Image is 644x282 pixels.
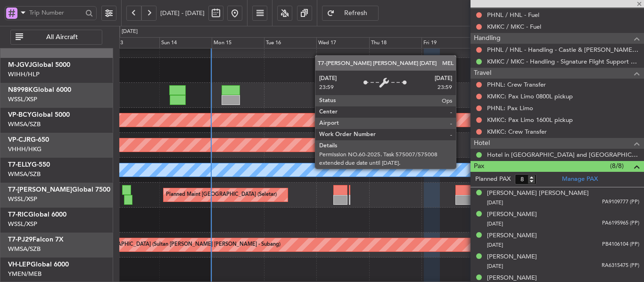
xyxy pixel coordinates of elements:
div: Fri 19 [421,37,474,48]
span: VP-CJR [8,137,31,143]
span: [DATE] [487,199,503,206]
a: KMKC: Crew Transfer [487,128,547,136]
a: WMSA/SZB [8,120,41,129]
span: [DATE] - [DATE] [160,9,205,17]
a: PHNL: Crew Transfer [487,81,546,89]
a: VHHH/HKG [8,145,41,153]
div: [PERSON_NAME] [PERSON_NAME] [487,189,589,198]
span: Refresh [337,10,375,16]
span: T7-ELLY [8,161,32,168]
span: VP-BCY [8,112,32,118]
div: Planned Maint [GEOGRAPHIC_DATA] (Seletar) [166,188,277,202]
div: Tue 16 [264,37,316,48]
span: N8998K [8,87,33,93]
button: Refresh [322,6,379,21]
a: N8998KGlobal 6000 [8,87,71,93]
span: RA6315475 (PP) [602,262,639,270]
span: PA6195965 (PP) [602,219,639,227]
a: VH-LEPGlobal 6000 [8,261,69,268]
span: T7-RIC [8,211,28,218]
span: T7-PJ29 [8,236,33,243]
div: Wed 17 [316,37,369,48]
a: WSSL/XSP [8,95,37,104]
a: VP-BCYGlobal 5000 [8,112,70,118]
span: PA9109777 (PP) [602,198,639,206]
div: Sat 13 [107,37,159,48]
a: KMKC: Pax Limo 1600L pickup [487,116,573,124]
div: Sun 14 [159,37,212,48]
a: YMEN/MEB [8,270,41,278]
a: T7-RICGlobal 6000 [8,211,66,218]
span: [DATE] [487,242,503,249]
span: T7-[PERSON_NAME] [8,186,72,193]
span: [DATE] [487,220,503,227]
a: Hotel in [GEOGRAPHIC_DATA] and [GEOGRAPHIC_DATA]. [487,151,639,159]
a: PHNL: Pax Limo [487,104,533,112]
a: WIHH/HLP [8,70,40,79]
div: Mon 15 [212,37,264,48]
button: All Aircraft [10,30,102,45]
div: Thu 18 [369,37,421,48]
span: M-JGVJ [8,62,32,68]
a: PHNL / HNL - Fuel [487,11,539,19]
label: Planned PAX [475,175,511,184]
a: WSSL/XSP [8,220,37,228]
a: KMKC: Pax Limo 0800L pickup [487,92,573,100]
div: Planned Maint [GEOGRAPHIC_DATA] (Sultan [PERSON_NAME] [PERSON_NAME] - Subang) [61,238,281,252]
a: KMKC / MKC - Handling - Signature Flight Support KMKC [487,57,639,65]
div: [DATE] [122,28,138,36]
div: [PERSON_NAME] [487,252,537,262]
a: VP-CJRG-650 [8,137,49,143]
div: [PERSON_NAME] [487,210,537,219]
span: Handling [474,33,501,44]
span: [DATE] [487,263,503,270]
span: VH-LEP [8,261,31,268]
a: M-JGVJGlobal 5000 [8,62,70,68]
span: PB4106104 (PP) [602,241,639,249]
span: All Aircraft [25,34,99,40]
a: T7-[PERSON_NAME]Global 7500 [8,186,110,193]
a: PHNL / HNL - Handling - Castle & [PERSON_NAME] Avn PHNL / HNL [487,46,639,54]
span: Travel [474,68,491,79]
a: T7-PJ29Falcon 7X [8,236,64,243]
a: WSSL/XSP [8,195,37,203]
span: Hotel [474,138,490,149]
span: Pax [474,161,484,172]
a: WMSA/SZB [8,245,41,253]
span: (8/8) [610,161,624,171]
div: [PERSON_NAME] [487,231,537,241]
input: Trip Number [29,6,83,20]
a: Manage PAX [562,175,598,184]
a: KMKC / MKC - Fuel [487,23,541,31]
a: WMSA/SZB [8,170,41,178]
a: T7-ELLYG-550 [8,161,50,168]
